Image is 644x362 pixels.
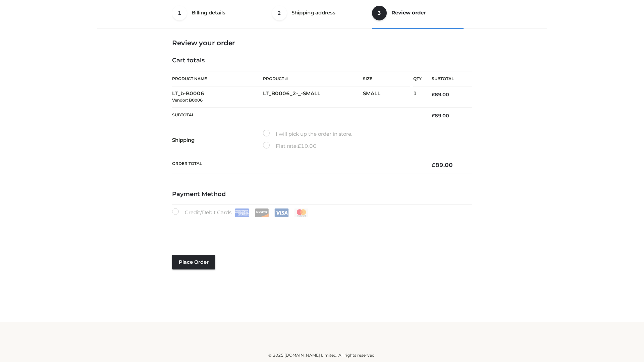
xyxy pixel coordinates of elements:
button: Place order [172,255,215,269]
label: Flat rate: [263,142,317,150]
td: 1 [413,86,422,108]
h4: Cart totals [172,57,472,64]
img: Visa [274,208,289,217]
td: LT_B0006_2-_-SMALL [263,86,363,108]
td: SMALL [363,86,413,108]
bdi: 89.00 [432,113,449,119]
small: Vendor: B0006 [172,98,203,103]
span: £ [432,113,435,119]
img: Discover [255,208,269,217]
th: Product Name [172,71,263,86]
span: £ [432,162,435,168]
h3: Review your order [172,39,472,47]
label: I will pick up the order in store. [263,130,352,138]
th: Qty [413,71,422,86]
th: Product # [263,71,363,86]
div: © 2025 [DOMAIN_NAME] Limited. All rights reserved. [100,352,544,359]
img: Mastercard [294,208,309,217]
th: Order Total [172,156,422,174]
iframe: Secure payment input frame [171,216,471,240]
label: Credit/Debit Cards [172,208,309,217]
th: Shipping [172,124,263,156]
span: £ [298,143,301,149]
span: £ [432,92,435,98]
th: Size [363,71,410,86]
td: LT_b-B0006 [172,86,263,108]
bdi: 89.00 [432,92,449,98]
h4: Payment Method [172,191,472,198]
th: Subtotal [172,107,422,124]
bdi: 89.00 [432,162,453,168]
th: Subtotal [422,71,472,86]
img: Amex [235,208,249,217]
bdi: 10.00 [298,143,317,149]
